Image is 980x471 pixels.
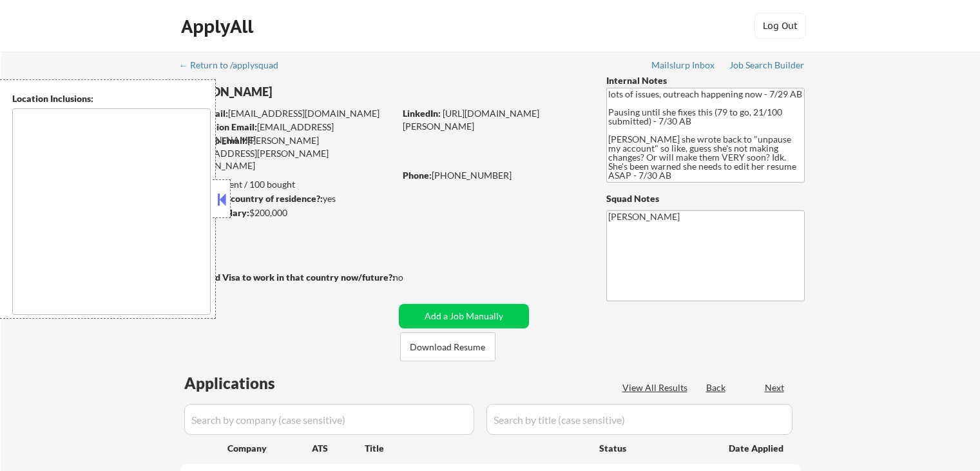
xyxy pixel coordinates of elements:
[181,121,394,146] div: [EMAIL_ADDRESS][DOMAIN_NAME]
[400,332,495,361] button: Download Resume
[184,376,312,391] div: Applications
[486,404,793,435] input: Search by title (case sensitive)
[227,442,312,455] div: Company
[181,107,394,120] div: [EMAIL_ADDRESS][DOMAIN_NAME]
[12,92,211,105] div: Location Inclusions:
[754,13,806,39] button: Log Out
[180,134,394,172] div: [PERSON_NAME][EMAIL_ADDRESS][PERSON_NAME][DOMAIN_NAME]
[180,178,394,191] div: 37 sent / 100 bought
[180,206,394,219] div: $200,000
[606,74,805,87] div: Internal Notes
[179,60,291,73] a: ← Return to /applysquad
[651,61,716,70] div: Mailslurp Inbox
[729,442,785,455] div: Date Applied
[179,61,291,70] div: ← Return to /applysquad
[729,61,805,70] div: Job Search Builder
[399,304,529,328] button: Add a Job Manually
[606,192,805,205] div: Squad Notes
[365,442,587,455] div: Title
[180,272,395,283] strong: Will need Visa to work in that country now/future?:
[181,15,257,37] div: ApplyAll
[599,436,710,459] div: Status
[706,381,727,394] div: Back
[403,170,432,181] strong: Phone:
[180,192,390,205] div: yes
[765,381,785,394] div: Next
[403,108,539,132] a: [URL][DOMAIN_NAME][PERSON_NAME]
[312,442,365,455] div: ATS
[651,60,716,73] a: Mailslurp Inbox
[180,84,445,100] div: [PERSON_NAME]
[403,169,585,182] div: [PHONE_NUMBER]
[403,108,441,119] strong: LinkedIn:
[180,193,323,204] strong: Can work in country of residence?:
[393,271,430,284] div: no
[184,404,474,435] input: Search by company (case sensitive)
[622,381,691,394] div: View All Results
